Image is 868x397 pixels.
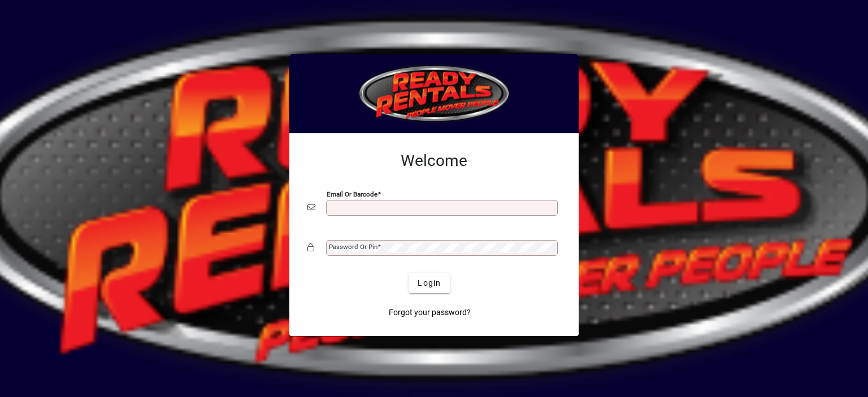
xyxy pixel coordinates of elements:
[307,151,561,171] h2: Welcome
[327,190,377,198] mat-label: Email or Barcode
[329,243,377,251] mat-label: Password or Pin
[384,302,475,322] a: Forgot your password?
[389,307,471,319] span: Forgot your password?
[418,277,441,289] span: Login
[409,273,450,293] button: Login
